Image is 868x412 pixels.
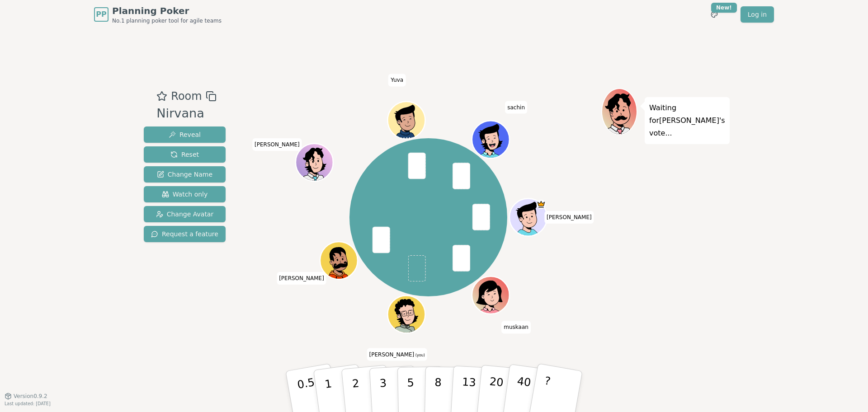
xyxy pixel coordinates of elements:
[388,74,406,86] span: Click to change your name
[711,3,737,13] div: New!
[367,348,427,360] span: Click to change your name
[501,321,531,333] span: Click to change your name
[162,190,208,199] span: Watch only
[94,5,222,24] a: PPPlanning PokerNo.1 planning poker tool for agile teams
[5,401,51,406] span: Last updated: [DATE]
[156,210,214,219] span: Change Avatar
[157,170,212,179] span: Change Name
[170,150,199,159] span: Reset
[388,297,424,332] button: Click to change your avatar
[144,126,226,143] button: Reveal
[144,146,226,163] button: Reset
[741,6,774,23] a: Log in
[536,200,546,209] span: Obulareddy is the host
[96,9,106,20] span: PP
[14,393,47,400] span: Version 0.9.2
[252,138,302,151] span: Click to change your name
[112,5,222,17] span: Planning Poker
[414,353,425,357] span: (you)
[649,102,725,140] p: Waiting for [PERSON_NAME] 's vote...
[144,226,226,242] button: Request a feature
[156,88,167,104] button: Add as favourite
[144,166,226,183] button: Change Name
[112,17,222,24] span: No.1 planning poker tool for agile teams
[171,88,202,104] span: Room
[144,206,226,222] button: Change Avatar
[5,393,47,400] button: Version0.9.2
[144,186,226,202] button: Watch only
[706,6,722,23] button: New!
[505,101,527,113] span: Click to change your name
[169,130,201,139] span: Reveal
[156,104,216,123] div: Nirvana
[544,211,594,224] span: Click to change your name
[151,229,218,239] span: Request a feature
[277,272,326,285] span: Click to change your name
